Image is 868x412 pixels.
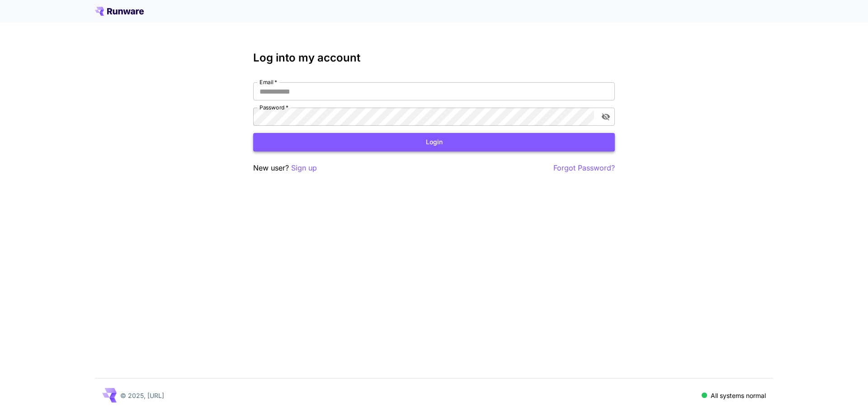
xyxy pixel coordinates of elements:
[598,109,614,125] button: toggle password visibility
[253,162,317,174] p: New user?
[120,391,164,400] p: © 2025, [URL]
[253,52,615,64] h3: Log into my account
[253,133,615,152] button: Login
[291,162,317,174] button: Sign up
[553,162,615,174] button: Forgot Password?
[711,391,766,400] p: All systems normal
[259,104,288,111] label: Password
[259,78,277,86] label: Email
